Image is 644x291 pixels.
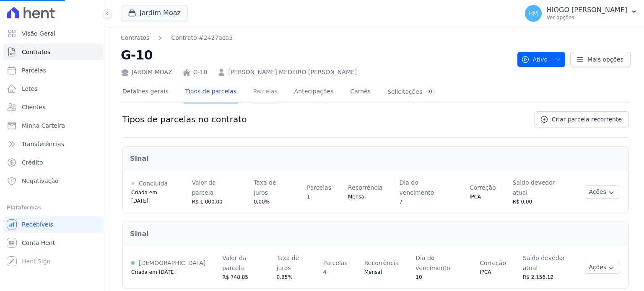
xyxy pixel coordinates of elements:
span: Concluída [139,180,168,187]
button: Ações [585,261,620,274]
h2: G-10 [121,46,511,64]
a: Contrato #2427aca5 [171,33,233,42]
span: 7 [400,199,403,205]
span: Visão Geral [22,29,55,38]
div: JARDIM MOAZ [121,68,172,77]
a: Transferências [3,136,104,152]
span: R$ 0,00 [513,199,532,205]
span: [DEMOGRAPHIC_DATA] [139,260,205,266]
span: Ativo [521,52,548,67]
span: Clientes [22,103,45,111]
span: Dia do vencimento [415,255,450,271]
span: Dia do vencimento [400,179,434,196]
a: Lotes [3,80,104,97]
p: HIOGO [PERSON_NAME] [547,6,627,14]
span: Taxa de juros [254,179,276,196]
a: Tipos de parcelas [184,81,238,103]
a: Parcelas [252,81,279,103]
button: Ativo [517,52,566,67]
a: Visão Geral [3,25,104,42]
span: Criar parcela recorrente [552,115,622,124]
span: IPCA [470,194,481,200]
div: Solicitações [387,88,436,96]
a: Crédito [3,154,104,171]
span: 1 [307,194,310,200]
span: Taxa de juros [277,255,299,271]
h2: Sinal [130,154,621,164]
h1: Tipos de parcelas no contrato [122,114,247,124]
span: Lotes [22,85,38,93]
a: Contratos [121,33,149,42]
span: IPCA [480,269,491,275]
span: Criada em [DATE] [131,190,157,204]
span: Minha Carteira [22,121,65,130]
p: Ver opções [547,14,627,21]
span: Correção [480,260,506,266]
span: Criada em [DATE] [131,269,176,275]
span: R$ 2.156,12 [523,274,553,280]
span: Parcelas [307,184,331,191]
span: Mensal [348,194,366,200]
span: Mais opções [587,55,623,64]
a: [PERSON_NAME] MEDEIRO [PERSON_NAME] [228,68,357,77]
a: Negativação [3,173,104,189]
span: 10 [415,274,422,280]
span: Transferências [22,140,64,148]
a: Minha Carteira [3,117,104,134]
span: Contratos [22,48,50,56]
nav: Breadcrumb [121,33,511,42]
button: HM HIOGO [PERSON_NAME] Ver opções [518,2,644,25]
h2: Sinal [130,229,621,239]
a: Solicitações0 [386,81,437,103]
span: Valor da parcela [222,255,246,271]
span: R$ 748,85 [222,274,248,280]
a: Contratos [3,44,104,60]
div: Plataformas [7,203,100,213]
span: 4 [323,269,327,275]
span: R$ 1.000,00 [192,199,222,205]
a: G-10 [193,68,208,77]
a: Antecipações [293,81,335,103]
span: Saldo devedor atual [523,255,565,271]
span: Negativação [22,177,59,185]
span: 0,85% [277,274,293,280]
button: Jardim Moaz [121,5,188,21]
span: HM [528,10,538,16]
a: Recebíveis [3,216,104,233]
span: Saldo devedor atual [513,179,555,196]
nav: Breadcrumb [121,33,233,42]
a: Detalhes gerais [121,81,170,103]
span: Crédito [22,158,43,167]
button: Ações [585,185,620,198]
a: Parcelas [3,62,104,79]
span: Recorrência [364,260,399,266]
span: Conta Hent [22,239,55,247]
span: Mensal [364,269,382,275]
a: Mais opções [570,52,631,67]
div: 0 [426,88,436,96]
span: Parcelas [22,66,46,75]
span: Recebíveis [22,220,53,229]
span: Valor da parcela [192,179,216,196]
a: Clientes [3,99,104,116]
span: 0,00% [254,199,270,205]
a: Conta Hent [3,234,104,251]
span: Parcelas [323,260,348,266]
a: Carnês [348,81,372,103]
span: Recorrência [348,184,383,191]
span: Correção [470,184,496,191]
a: Criar parcela recorrente [535,111,629,127]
